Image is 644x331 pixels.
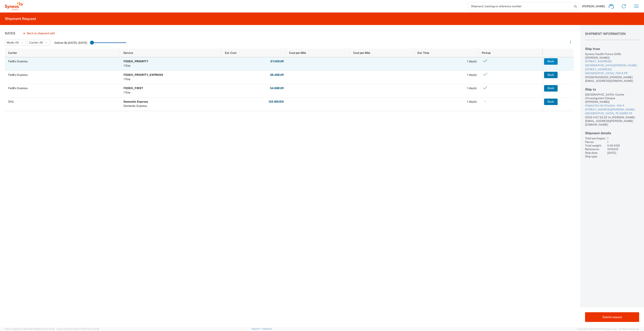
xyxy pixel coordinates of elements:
[7,41,19,45] span: Mode: All
[270,72,284,78] button: 36.46EUR
[252,328,262,330] a: Support
[607,151,639,155] div: [DATE]
[27,40,50,46] button: Carrier: All
[585,131,639,135] h2: Shipment details
[8,60,28,63] span: FedEx Express
[20,30,58,37] button: Back to shipment edit
[270,73,284,77] strong: 36.46 EUR
[544,85,558,92] button: Book
[38,328,55,330] span: [DATE] 10:42:29
[417,51,429,54] span: Est. Time
[585,151,606,155] div: Ship date:
[268,99,284,105] button: 122.89USD
[8,86,28,90] span: FedEx Express
[124,60,148,63] b: FEDEX_PRIORITY
[270,85,284,92] button: 54.68EUR
[55,41,87,45] label: Deliver By [DATE] - [DATE]
[585,136,606,140] div: Total packages:
[262,328,272,330] a: Feedback
[8,100,14,103] span: DHL
[124,100,148,103] b: Domestic Express
[123,51,133,54] span: Service
[585,140,606,144] div: Pieces
[269,100,284,104] strong: 122.89 USD
[124,77,163,81] div: 1 Day
[585,116,639,126] div: 0033 4 67 33 23 14, [PERSON_NAME][EMAIL_ADDRESS][PERSON_NAME][DOMAIN_NAME]
[607,147,639,151] div: 1010419
[467,100,477,103] span: 1 day(s)
[585,155,606,158] div: Ship type:
[8,51,17,54] span: Carrier
[124,90,143,95] div: 1 Day
[585,52,639,59] div: Syneos Health France SARL ([PERSON_NAME])
[585,93,639,104] div: [GEOGRAPHIC_DATA] - Centre d’Investigation Clinique ([PERSON_NAME])
[544,72,558,78] button: Book
[5,31,15,35] h1: Rates
[5,328,55,330] span: Server: 2025.16.0-9544af67660
[585,104,639,111] div: Hôpital Gui de Chauliac - Aile A [STREET_ADDRESS][PERSON_NAME]
[585,71,639,75] div: [GEOGRAPHIC_DATA], 75014 FR
[270,86,284,90] strong: 54.68 EUR
[124,104,148,108] div: Domestic Express
[289,51,306,54] span: Cost per Mile
[607,140,639,144] div: 1
[468,2,573,10] input: Shipment, tracking or reference number
[124,63,148,68] div: 1 Day
[482,51,491,54] span: Pickup
[585,144,606,147] div: Total weight:
[607,144,639,147] div: 0.45 KGS
[56,328,99,330] span: Client: 2025.16.0-8fc0770
[29,41,43,45] span: Carrier: All
[585,59,639,75] a: [STREET_ADDRESS][GEOGRAPHIC_DATA][PERSON_NAME][STREET_ADDRESS][GEOGRAPHIC_DATA], 75014 FR
[585,87,639,91] h2: Ship to
[585,111,639,116] div: [GEOGRAPHIC_DATA], 76 34295 FR
[467,60,477,63] span: 1 day(s)
[607,136,639,140] div: 1
[124,73,163,76] b: FEDEX_PRIORITY_EXPRESS
[585,59,639,71] div: [STREET_ADDRESS][GEOGRAPHIC_DATA][PERSON_NAME][STREET_ADDRESS]
[225,51,236,54] span: Est. Cost
[577,327,639,331] span: Copyright © [DATE]-[DATE] Agistix Inc., All Rights Reserved
[270,59,284,63] strong: 27.02 EUR
[585,75,639,83] div: 0033676459350, [PERSON_NAME][EMAIL_ADDRESS][DOMAIN_NAME]
[585,104,639,116] a: Hôpital Gui de Chauliac - Aile A [STREET_ADDRESS][PERSON_NAME][GEOGRAPHIC_DATA], 76 34295 FR
[585,47,639,51] h2: Ship from
[5,16,36,21] h2: Shipment Request
[353,51,370,54] span: Cost per Mile
[124,86,143,90] b: FEDEX_FIRST
[5,40,26,46] button: Mode: All
[467,73,477,76] span: 1 day(s)
[544,58,558,65] button: Book
[270,58,284,65] button: 27.02EUR
[585,32,639,40] h1: Shipment Information
[585,312,639,322] button: Submit request
[83,328,99,330] span: [DATE] 10:40:19
[8,73,28,76] span: FedEx Express
[582,4,605,8] span: [PERSON_NAME]
[544,99,558,105] button: Book
[585,147,606,151] div: Reference:
[467,86,477,90] span: 1 day(s)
